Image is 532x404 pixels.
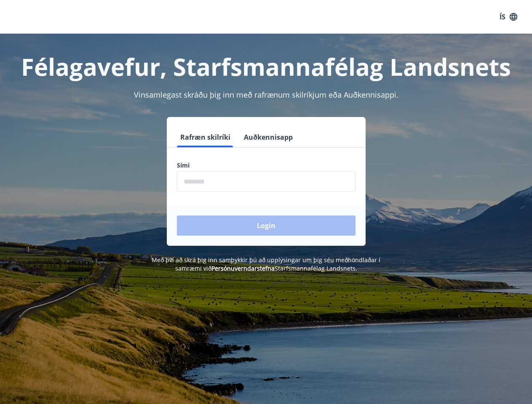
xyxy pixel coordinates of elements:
button: ÍS [495,9,522,24]
a: Persónuverndarstefna [211,264,275,272]
span: Vinsamlegast skráðu þig inn með rafrænum skilríkjum eða Auðkennisappi. [134,90,398,100]
button: Rafræn skilríki [177,127,234,147]
h1: Félagavefur, Starfsmannafélag Landsnets [10,50,522,82]
label: Sími [177,161,356,170]
button: Auðkennisapp [241,127,296,147]
span: Með því að skrá þig inn samþykkir þú að upplýsingar um þig séu meðhöndlaðar í samræmi við Starfsm... [152,256,380,272]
